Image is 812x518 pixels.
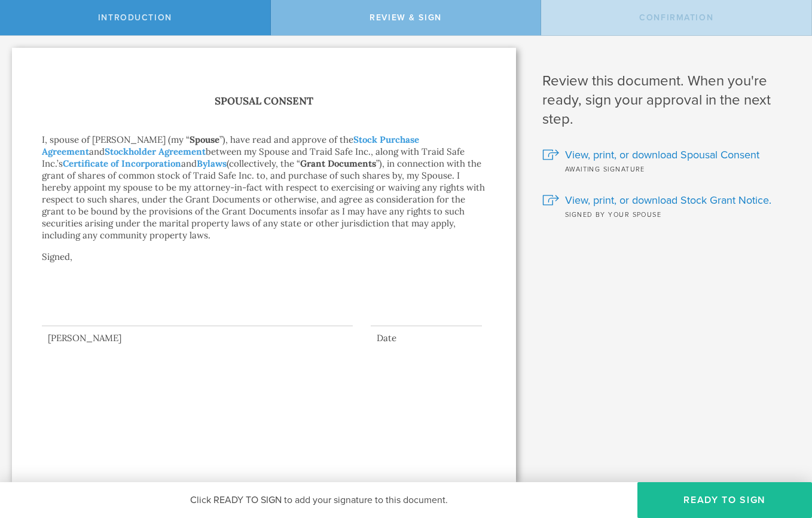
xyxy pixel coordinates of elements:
h1: Review this document. When you're ready, sign your approval in the next step. [542,72,794,129]
span: Click READY TO SIGN to add your signature to this document. [190,494,448,506]
p: I, spouse of [PERSON_NAME] (my “ ”), have read and approve of the and between my Spouse and Traid... [42,134,486,241]
a: Stockholder Agreement [105,146,206,157]
a: Bylaws [197,158,227,169]
a: Certificate of Incorporation [63,158,181,169]
h1: Spousal Consent [42,93,486,110]
div: Date [371,332,482,344]
span: Review & Sign [370,13,442,23]
span: View, print, or download Stock Grant Notice. [565,192,771,208]
strong: Spouse [190,134,219,145]
button: Ready to Sign [637,482,812,518]
div: [PERSON_NAME] [42,332,353,344]
p: Signed, [42,251,486,287]
strong: Grant Documents [300,158,376,169]
span: Confirmation [639,13,713,23]
div: Signed by your spouse [542,208,794,220]
a: Stock Purchase Agreement [42,134,419,157]
div: Awaiting signature [542,163,794,174]
span: View, print, or download Spousal Consent [565,147,759,163]
span: Introduction [98,13,172,23]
